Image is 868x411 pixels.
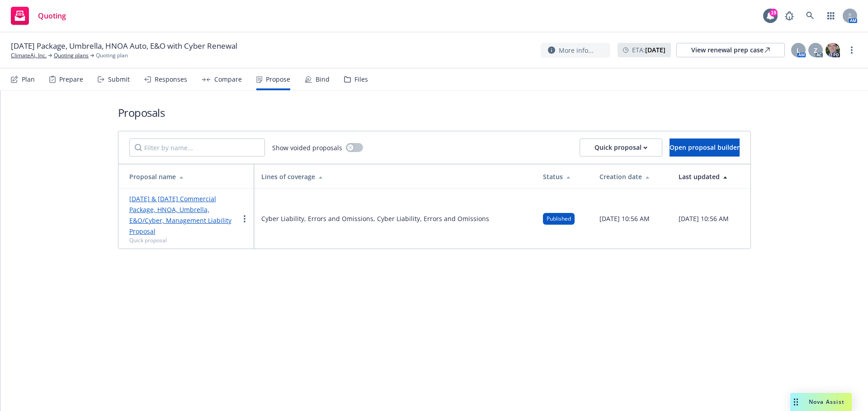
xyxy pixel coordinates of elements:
[632,45,665,55] span: ETA :
[801,7,819,25] a: Search
[155,76,187,83] div: Responses
[559,46,594,55] span: More info...
[214,76,242,83] div: Compare
[822,7,840,25] a: Switch app
[670,143,740,152] span: Open proposal builder
[599,172,664,181] div: Creation date
[11,51,47,60] a: ClimateAi, Inc.
[547,215,571,223] span: Published
[797,46,800,55] span: L
[790,393,802,411] div: Drag to move
[691,43,770,57] div: View renewal prep case
[108,76,130,83] div: Submit
[118,105,751,120] h1: Proposals
[129,236,239,244] div: Quick proposal
[354,76,368,83] div: Files
[129,194,231,236] a: [DATE] & [DATE] Commercial Package, HNOA, Umbrella, E&O/Cyber, Management Liability Proposal
[261,214,489,223] span: Cyber Liability, Errors and Omissions, Cyber Liability, Errors and Omissions
[261,172,529,181] div: Lines of coverage
[679,172,743,181] div: Last updated
[38,12,66,19] span: Quoting
[54,51,89,60] a: Quoting plans
[594,139,647,156] div: Quick proposal
[580,139,662,157] button: Quick proposal
[22,76,35,83] div: Plan
[239,213,250,224] a: more
[809,398,844,406] span: Nova Assist
[599,214,650,223] span: [DATE] 10:56 AM
[11,41,237,51] span: [DATE] Package, Umbrella, HNOA Auto, E&O with Cyber Renewal
[541,43,610,58] button: More info...
[790,393,852,411] button: Nova Assist
[272,143,342,152] span: Show voided proposals
[7,3,70,28] a: Quoting
[645,46,665,54] strong: [DATE]
[129,172,247,181] div: Proposal name
[826,43,840,57] img: photo
[769,9,778,17] div: 19
[266,76,290,83] div: Propose
[316,76,330,83] div: Bind
[543,172,585,181] div: Status
[846,45,857,55] a: more
[59,76,83,83] div: Prepare
[679,214,729,223] span: [DATE] 10:56 AM
[780,7,798,25] a: Report a Bug
[670,139,740,157] button: Open proposal builder
[129,139,265,157] input: Filter by name...
[814,46,817,55] span: Z
[96,51,128,60] span: Quoting plan
[676,43,785,57] a: View renewal prep case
